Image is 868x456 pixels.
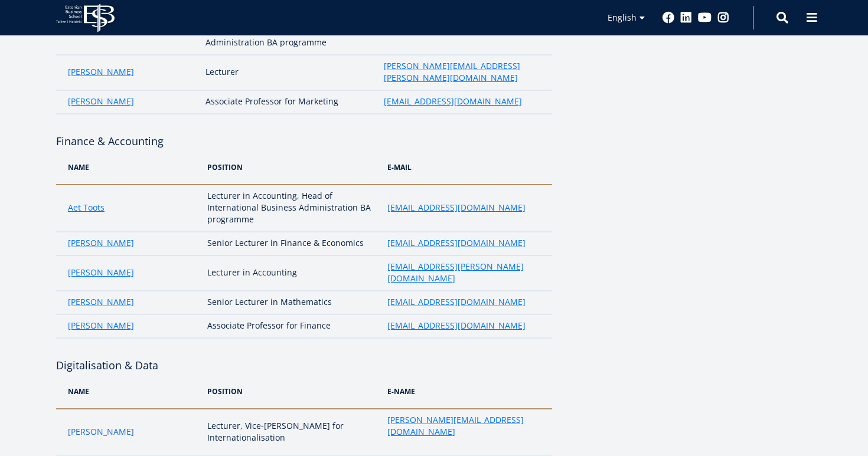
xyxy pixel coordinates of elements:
[56,356,552,374] h4: Digitalisation & Data
[201,255,381,291] td: Lecturer in Accounting
[387,414,540,438] a: [PERSON_NAME][EMAIL_ADDRESS][DOMAIN_NAME]
[201,150,381,185] th: POSITION
[201,232,381,255] td: Senior Lecturer in Finance & Economics
[68,296,134,308] a: [PERSON_NAME]
[200,90,378,114] td: Associate Professor for Marketing
[201,291,381,314] td: Senior Lecturer in Mathematics
[384,60,540,84] a: [PERSON_NAME][EMAIL_ADDRESS][PERSON_NAME][DOMAIN_NAME]
[387,261,540,284] a: [EMAIL_ADDRESS][PERSON_NAME][DOMAIN_NAME]
[201,409,381,456] td: Lecturer, Vice-[PERSON_NAME] for Internationalisation
[680,12,692,24] a: Linkedin
[201,374,381,409] th: POSITION
[68,96,134,107] a: [PERSON_NAME]
[56,374,201,409] th: NAME
[387,237,526,249] a: [EMAIL_ADDRESS][DOMAIN_NAME]
[68,66,134,78] a: [PERSON_NAME]
[56,132,552,150] h4: Finance & Accounting
[717,12,729,24] a: Instagram
[381,150,552,185] th: e-MAIL
[387,202,526,214] a: [EMAIL_ADDRESS][DOMAIN_NAME]
[68,267,134,278] a: [PERSON_NAME]
[663,12,674,24] a: Facebook
[68,320,134,332] a: [PERSON_NAME]
[381,374,552,409] th: e-NAME
[201,314,381,338] td: Associate Professor for Finance
[56,150,201,185] th: NAME
[201,185,381,232] td: Lecturer in Accounting, Head of International Business Administration BA programme
[200,55,378,90] td: Lecturer
[387,296,526,308] a: [EMAIL_ADDRESS][DOMAIN_NAME]
[698,12,712,24] a: Youtube
[68,237,134,249] a: [PERSON_NAME]
[68,202,105,214] a: Aet Toots
[384,96,522,107] a: [EMAIL_ADDRESS][DOMAIN_NAME]
[387,320,526,332] a: [EMAIL_ADDRESS][DOMAIN_NAME]
[68,426,134,438] a: [PERSON_NAME]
